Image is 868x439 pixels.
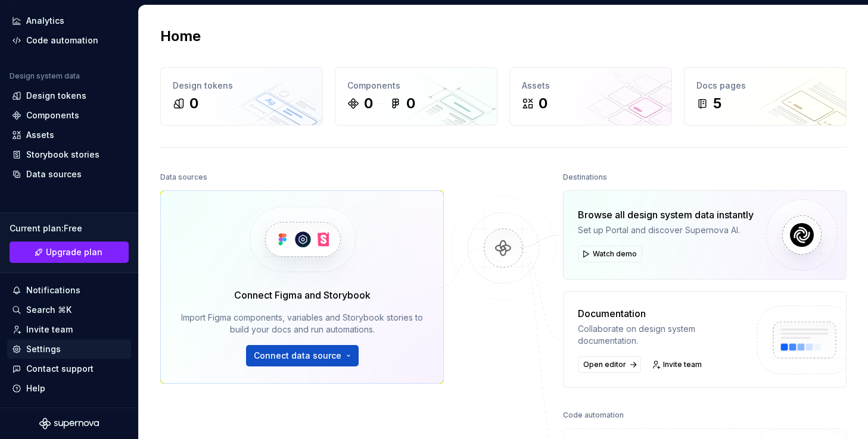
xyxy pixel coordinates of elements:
div: Data sources [160,169,207,186]
a: Docs pages5 [684,67,847,126]
div: 5 [713,94,721,113]
button: Connect data source [246,345,359,366]
a: Upgrade plan [10,242,129,263]
a: Design tokens0 [160,67,323,126]
div: 0 [364,94,373,113]
div: Docs pages [696,80,834,92]
a: Invite team [648,356,707,373]
a: Open editor [578,356,641,373]
div: Components [347,80,485,92]
button: Search ⌘K [7,300,131,319]
div: Code automation [563,407,624,424]
div: Code automation [26,35,98,46]
a: Storybook stories [7,145,131,164]
a: Assets0 [509,67,672,126]
div: Invite team [26,324,73,335]
div: Design tokens [26,90,86,102]
div: Contact support [26,363,94,375]
span: Invite team [663,360,702,369]
div: Import Figma components, variables and Storybook stories to build your docs and run automations. [178,312,427,335]
button: Help [7,379,131,398]
div: Design system data [10,71,80,81]
a: Code automation [7,31,131,50]
a: Settings [7,340,131,359]
a: Design tokens [7,86,131,105]
div: Notifications [26,284,80,296]
a: Components [7,106,131,125]
span: Connect data source [254,350,341,362]
h2: Home [160,27,201,46]
div: Data sources [26,168,82,180]
div: Set up Portal and discover Supernova AI. [578,224,754,236]
div: Connect Figma and Storybook [234,288,371,302]
span: Watch demo [593,249,637,259]
div: Current plan : Free [10,222,129,234]
div: Components [26,109,79,121]
span: Upgrade plan [46,246,102,258]
button: Contact support [7,359,131,378]
a: Analytics [7,11,131,30]
svg: Supernova Logo [39,418,99,429]
div: Browse all design system data instantly [578,208,754,222]
div: Settings [26,343,61,355]
span: Open editor [583,360,626,369]
div: Help [26,382,45,394]
div: Assets [26,129,54,141]
div: Collaborate on design system documentation. [578,323,746,347]
button: Notifications [7,281,131,300]
div: 0 [539,94,547,113]
div: Destinations [563,169,607,186]
a: Components00 [335,67,497,126]
div: Search ⌘K [26,304,71,316]
div: Analytics [26,15,64,27]
div: Design tokens [173,80,310,92]
div: 0 [189,94,198,113]
div: Documentation [578,306,746,321]
a: Data sources [7,165,131,184]
div: Storybook stories [26,149,99,161]
div: 0 [406,94,415,113]
a: Invite team [7,320,131,339]
button: Watch demo [578,246,642,262]
a: Assets [7,126,131,145]
div: Assets [522,80,659,92]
